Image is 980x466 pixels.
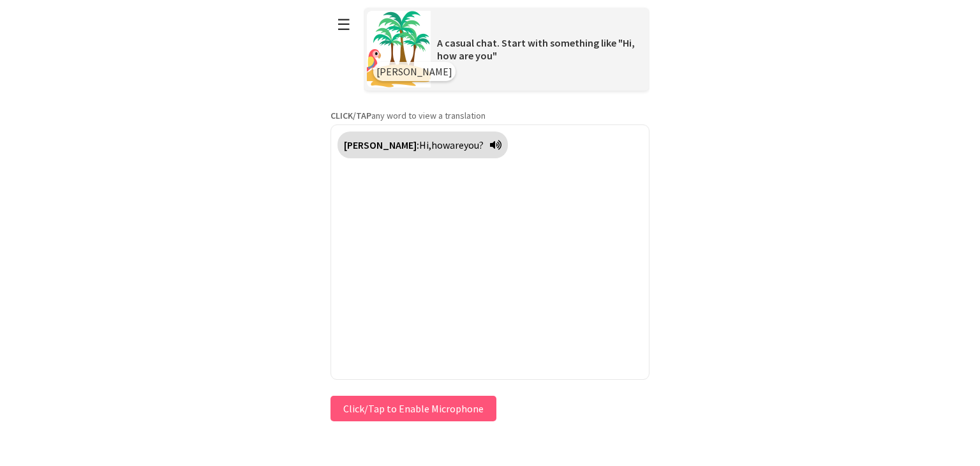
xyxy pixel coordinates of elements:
[431,139,450,151] span: how
[437,36,635,62] span: A casual chat. Start with something like "Hi, how are you"
[419,139,431,151] span: Hi,
[330,110,371,121] strong: CLICK/TAP
[464,139,484,151] span: you?
[330,8,357,41] button: ☰
[450,139,464,151] span: are
[330,396,496,421] button: Click/Tap to Enable Microphone
[367,11,431,87] img: Scenario Image
[344,139,419,151] strong: [PERSON_NAME]:
[330,110,650,121] p: any word to view a translation
[338,132,508,158] div: Click to translate
[376,65,452,78] span: [PERSON_NAME]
